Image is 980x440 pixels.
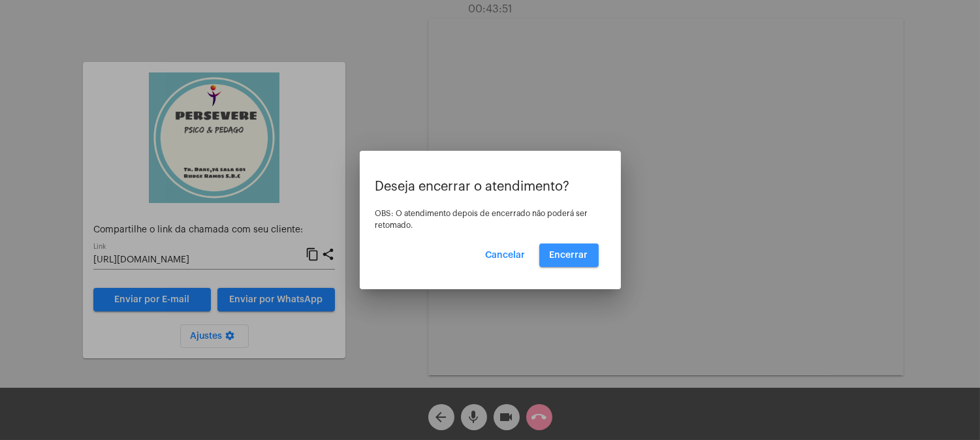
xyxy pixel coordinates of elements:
[550,251,588,260] span: Encerrar
[375,210,588,229] span: OBS: O atendimento depois de encerrado não poderá ser retomado.
[539,244,599,267] button: Encerrar
[475,244,536,267] button: Cancelar
[375,180,605,194] p: Deseja encerrar o atendimento?
[486,251,526,260] span: Cancelar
